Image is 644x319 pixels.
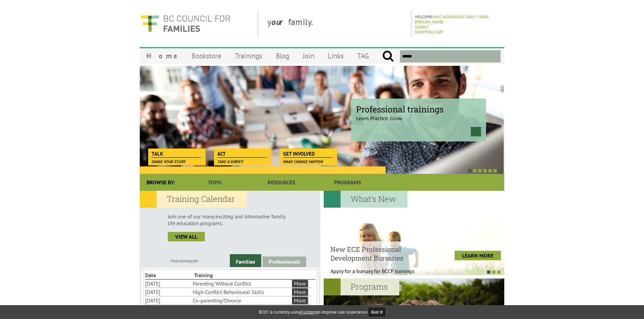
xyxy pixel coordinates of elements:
a: Bookstore [185,48,228,64]
span: Professional trainings [356,104,481,115]
span: Share your story [152,159,186,164]
li: Co-parenting/Divorce [193,296,291,304]
h4: New ECE Professional Development Bursaries [330,245,431,262]
a: Get Involved Make change happen [280,149,336,158]
li: Training [194,271,242,279]
a: VAHS Indigenous Early Years [PERSON_NAME] [415,14,489,24]
li: Parenting Without Conflict [193,280,291,288]
a: Logout [415,24,429,29]
span: Make change happen [283,159,323,164]
a: Trainings [228,48,269,64]
li: High-Conflict Behavioural Skills [193,288,291,296]
h2: Programs [324,278,399,295]
span: Get Involved [283,150,333,158]
li: [DATE] [145,305,191,313]
p: Learn. Practice. Grow. [356,109,481,122]
li: [DATE] [145,296,191,304]
a: TAG [350,48,376,64]
img: BC Council for FAMILIES [140,11,231,36]
a: Programs [315,174,381,191]
li: [DATE] [145,280,191,288]
span: Talk [152,150,201,158]
a: Fullstory [301,309,317,315]
a: Shopping Cart [415,29,444,34]
span: Act [217,150,267,158]
a: Families [230,254,261,267]
input: Submit [382,50,394,62]
button: Got it [369,308,385,316]
a: Talk Share your story [148,149,205,158]
a: More [292,288,308,296]
a: LEARN MORE [455,251,501,260]
a: Professionals [263,257,306,267]
h2: Training Calendar [140,191,246,208]
a: Join [296,48,321,64]
p: Join one of our many exciting and informative family life education programs. [168,213,292,227]
div: Browse By: [140,174,182,191]
a: Blog [269,48,296,64]
a: Home [140,48,185,64]
div: y family. [262,11,411,36]
li: [DATE] [145,288,191,296]
strong: our [271,16,288,27]
a: view all [168,232,205,241]
span: Take a survey [217,159,243,164]
a: Act Take a survey [214,149,270,158]
a: Links [321,48,350,64]
a: Resources [248,174,314,191]
li: Date [145,271,193,279]
a: Topic [182,174,248,191]
li: Parenting Skills: 0-5, 2 [193,305,291,313]
div: Find trainings for: [140,258,230,263]
a: More [292,280,308,287]
h2: What's New [324,191,407,208]
p: Apply for a bursary for BCCF trainings West... [330,268,431,281]
a: More [292,297,308,304]
p: Welcome [415,14,502,24]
